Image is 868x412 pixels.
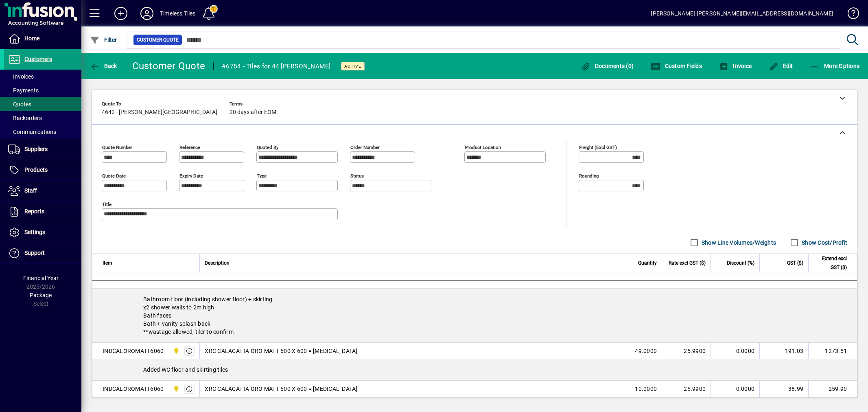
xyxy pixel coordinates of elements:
[813,254,847,272] span: Extend excl GST ($)
[24,35,39,42] span: Home
[700,239,776,247] label: Show Line Volumes/Weights
[635,385,657,393] span: 10.0000
[717,59,754,73] button: Invoice
[132,59,206,72] div: Customer Quote
[4,202,81,222] a: Reports
[711,343,759,359] td: 0.0000
[635,347,657,355] span: 49.0000
[579,59,636,73] button: Documents (0)
[205,385,357,393] span: XRC CALACATTA ORO MATT 600 X 600 = [MEDICAL_DATA]
[350,173,364,179] mat-label: Status
[4,70,81,83] a: Invoices
[8,129,56,135] span: Communications
[769,63,793,69] span: Edit
[205,347,357,355] span: XRC CALACATTA ORO MATT 600 X 600 = [MEDICAL_DATA]
[727,259,754,267] span: Discount (%)
[842,2,858,28] a: Knowledge Base
[88,33,119,47] button: Filter
[759,343,808,359] td: 191.03
[638,259,657,267] span: Quantity
[230,109,276,116] span: 20 days after EOM
[808,59,862,73] button: More Options
[649,59,704,73] button: Custom Fields
[88,59,119,73] button: Back
[4,125,81,139] a: Communications
[808,343,857,359] td: 1273.51
[800,239,847,247] label: Show Cost/Profit
[579,173,599,179] mat-label: Rounding
[30,292,52,298] span: Package
[24,187,37,194] span: Staff
[667,347,706,355] div: 25.9900
[651,63,702,69] span: Custom Fields
[465,145,501,150] mat-label: Product location
[108,6,134,21] button: Add
[8,101,31,107] span: Quotes
[92,289,857,342] div: Bathroom floor (including shower floor) + skirting x2 shower walls to 2m high Bath faces Bath + v...
[102,202,112,207] mat-label: Title
[102,173,126,179] mat-label: Quote date
[90,37,117,43] span: Filter
[23,275,59,281] span: Financial Year
[24,208,44,215] span: Reports
[4,28,81,49] a: Home
[579,145,617,150] mat-label: Freight (excl GST)
[4,181,81,201] a: Staff
[257,145,278,150] mat-label: Quoted by
[205,259,230,267] span: Description
[4,139,81,160] a: Suppliers
[92,359,857,380] div: Added WC floor and skirting tiles
[103,259,112,267] span: Item
[90,63,117,69] span: Back
[24,250,45,256] span: Support
[222,60,331,73] div: #6754 - Tiles for 44 [PERSON_NAME]
[344,64,361,69] span: Active
[81,59,126,73] app-page-header-button: Back
[103,347,164,355] div: INDCALOROMATT6060
[171,384,180,393] span: Dunedin
[4,83,81,97] a: Payments
[171,346,180,355] span: Dunedin
[350,145,380,150] mat-label: Order number
[102,145,132,150] mat-label: Quote number
[767,59,795,73] button: Edit
[8,115,42,121] span: Backorders
[651,7,833,20] div: [PERSON_NAME] [PERSON_NAME][EMAIL_ADDRESS][DOMAIN_NAME]
[24,229,45,235] span: Settings
[810,63,860,69] span: More Options
[257,173,267,179] mat-label: Type
[8,73,34,80] span: Invoices
[669,259,706,267] span: Rate excl GST ($)
[24,146,48,152] span: Suppliers
[103,385,164,393] div: INDCALOROMATT6060
[179,145,200,150] mat-label: Reference
[102,109,217,116] span: 4642 - [PERSON_NAME][GEOGRAPHIC_DATA]
[711,381,759,397] td: 0.0000
[137,36,179,44] span: Customer Quote
[4,111,81,125] a: Backorders
[719,63,752,69] span: Invoice
[4,243,81,263] a: Support
[4,160,81,180] a: Products
[179,173,203,179] mat-label: Expiry date
[581,63,634,69] span: Documents (0)
[24,167,48,173] span: Products
[808,381,857,397] td: 259.90
[134,6,160,21] button: Profile
[787,259,803,267] span: GST ($)
[4,222,81,243] a: Settings
[667,385,706,393] div: 25.9900
[4,97,81,111] a: Quotes
[160,7,195,20] div: Timeless Tiles
[8,87,39,94] span: Payments
[759,381,808,397] td: 38.99
[24,56,52,62] span: Customers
